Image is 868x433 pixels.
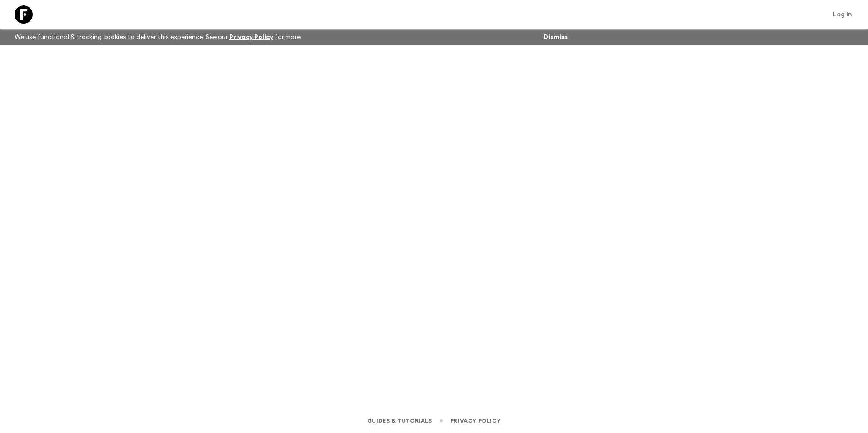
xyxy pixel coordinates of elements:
button: Dismiss [541,31,570,44]
a: Guides & Tutorials [367,416,432,426]
a: Log in [828,8,857,21]
a: Privacy Policy [229,34,273,40]
a: Privacy Policy [450,416,501,426]
p: We use functional & tracking cookies to deliver this experience. See our for more. [11,29,306,45]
